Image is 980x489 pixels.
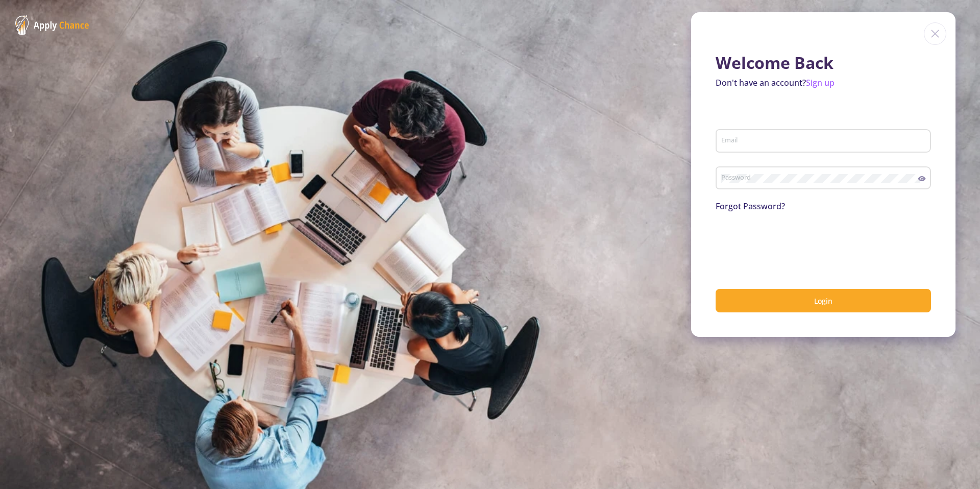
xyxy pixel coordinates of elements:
iframe: reCAPTCHA [716,225,871,264]
span: Login [814,296,832,306]
a: Sign up [806,77,835,88]
img: ApplyChance Logo [15,15,89,35]
a: Forgot Password? [716,201,785,212]
img: close icon [924,22,946,45]
button: Login [716,289,931,313]
p: Don't have an account? [716,77,931,89]
h1: Welcome Back [716,53,931,72]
